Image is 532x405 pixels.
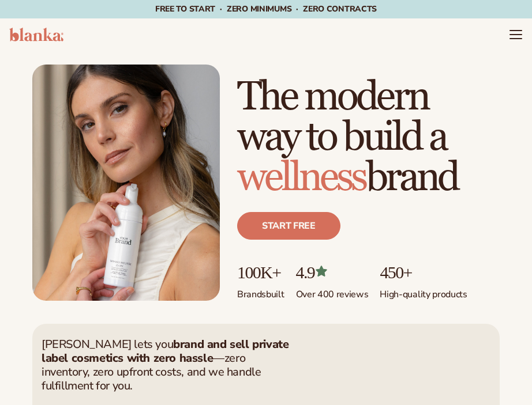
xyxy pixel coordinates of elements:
[237,282,284,301] p: Brands built
[237,212,340,240] a: Start free
[380,263,467,282] p: 450+
[155,3,377,14] span: Free to start · ZERO minimums · ZERO contracts
[42,336,289,366] strong: brand and sell private label cosmetics with zero hassle
[32,65,220,301] img: Female holding tanning mousse.
[509,28,523,41] summary: Menu
[9,28,63,41] img: logo
[237,77,500,198] h1: The modern way to build a brand
[380,282,467,301] p: High-quality products
[296,263,369,282] p: 4.9
[237,263,284,282] p: 100K+
[42,338,290,393] p: [PERSON_NAME] lets you —zero inventory, zero upfront costs, and we handle fulfillment for you.
[237,153,366,202] span: wellness
[296,282,369,301] p: Over 400 reviews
